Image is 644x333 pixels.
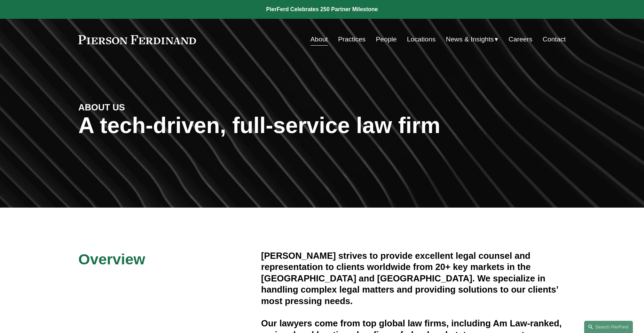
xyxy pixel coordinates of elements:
a: Locations [407,33,435,46]
span: Overview [78,251,145,268]
a: folder dropdown [446,33,498,46]
h1: A tech-driven, full-service law firm [78,113,566,138]
span: News & Insights [446,33,494,46]
strong: ABOUT US [78,102,125,112]
a: People [376,33,397,46]
a: Search this site [584,321,633,333]
h4: [PERSON_NAME] strives to provide excellent legal counsel and representation to clients worldwide ... [261,250,566,307]
a: Careers [509,33,532,46]
a: Contact [543,33,566,46]
a: About [311,33,328,46]
a: Practices [338,33,366,46]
